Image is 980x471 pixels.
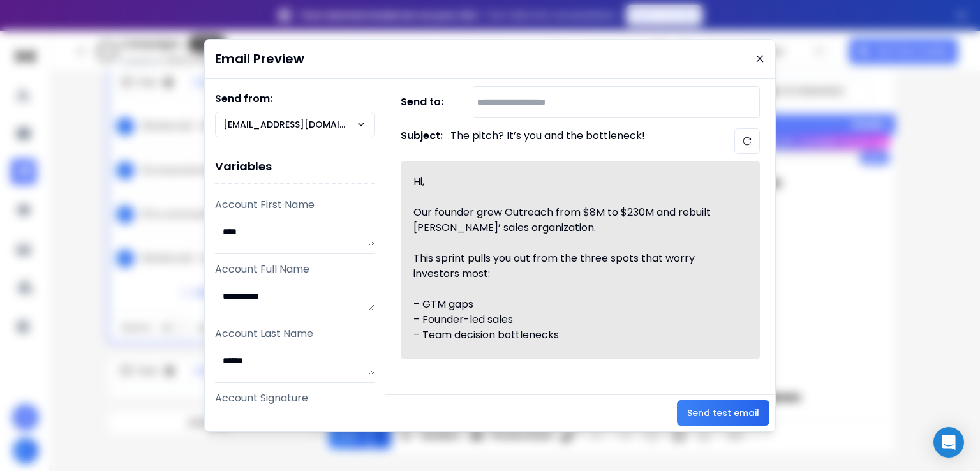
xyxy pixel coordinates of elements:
h1: Variables [215,150,375,184]
p: The pitch? It’s you and the bottleneck! [450,128,645,154]
h1: Email Preview [215,50,304,68]
p: Account First Name [215,197,375,213]
p: Account Signature [215,391,375,406]
p: Account Full Name [215,262,375,277]
div: Open Intercom Messenger [933,427,964,458]
p: Account Last Name [215,326,375,341]
div: Hi, Our founder grew Outreach from $8M to $230M and rebuilt [PERSON_NAME]’ sales organization. Th... [413,174,732,346]
h1: Send to: [401,94,452,110]
h1: Send from: [215,91,375,107]
h1: Subject: [401,128,443,154]
button: Send test email [677,400,769,426]
p: [EMAIL_ADDRESS][DOMAIN_NAME] [223,118,356,131]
